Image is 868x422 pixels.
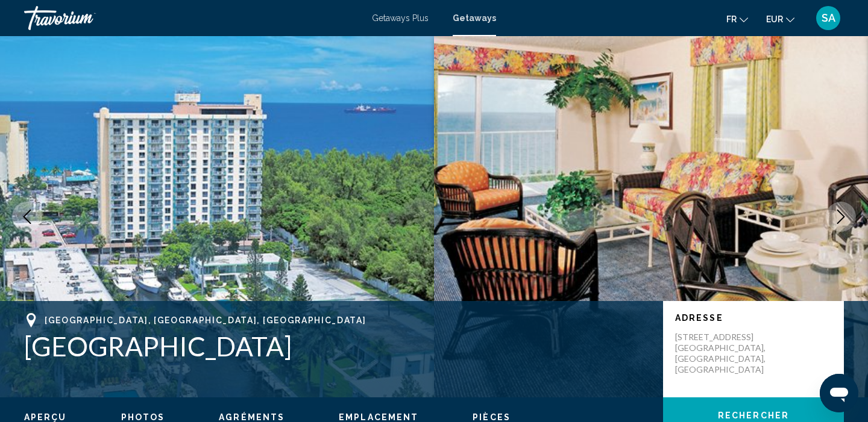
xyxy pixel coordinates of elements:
button: Change language [726,10,748,28]
button: Next image [826,202,856,232]
span: fr [726,14,737,24]
span: Pièces [473,412,511,422]
button: Change currency [766,10,794,28]
iframe: Bouton de lancement de la fenêtre de messagerie [820,374,858,412]
span: [GEOGRAPHIC_DATA], [GEOGRAPHIC_DATA], [GEOGRAPHIC_DATA] [45,315,366,325]
span: Emplacement [339,412,418,422]
span: Agréments [219,412,285,422]
button: Previous image [12,202,42,232]
span: Rechercher [718,411,789,421]
span: Photos [121,412,165,422]
button: User Menu [813,5,844,31]
a: Getaways [453,13,496,23]
span: EUR [766,14,783,24]
p: Adresse [675,313,832,323]
a: Getaways Plus [372,13,429,23]
h1: [GEOGRAPHIC_DATA] [24,330,651,362]
p: [STREET_ADDRESS] [GEOGRAPHIC_DATA], [GEOGRAPHIC_DATA], [GEOGRAPHIC_DATA] [675,332,772,375]
a: Travorium [24,6,360,30]
span: SA [822,12,835,24]
span: Aperçu [24,412,67,422]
